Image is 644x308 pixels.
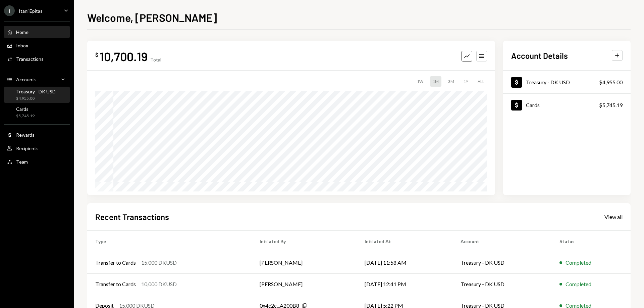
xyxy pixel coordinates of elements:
[511,50,568,61] h2: Account Details
[599,101,623,109] div: $5,745.19
[141,259,177,267] div: 15,000 DKUSD
[604,213,623,220] a: View all
[87,230,252,252] th: Type
[430,76,441,87] div: 1M
[252,252,357,273] td: [PERSON_NAME]
[16,56,44,62] div: Transactions
[599,78,623,86] div: $4,955.00
[100,49,148,64] div: 10,700.19
[526,102,540,108] div: Cards
[16,132,35,138] div: Rewards
[87,11,217,24] h1: Welcome, [PERSON_NAME]
[4,5,15,16] div: I
[566,280,591,288] div: Completed
[475,76,487,87] div: ALL
[604,214,623,220] div: View all
[16,159,28,165] div: Team
[4,104,70,120] a: Cards$5,745.19
[141,280,177,288] div: 10,000 DKUSD
[16,77,37,82] div: Accounts
[452,273,551,295] td: Treasury - DK USD
[503,94,631,116] a: Cards$5,745.19
[95,259,136,267] div: Transfer to Cards
[414,76,426,87] div: 1W
[4,156,70,168] a: Team
[16,106,35,112] div: Cards
[19,8,43,14] div: Itani Epitas
[252,230,357,252] th: Initiated By
[503,71,631,93] a: Treasury - DK USD$4,955.00
[252,273,357,295] td: [PERSON_NAME]
[16,29,29,35] div: Home
[452,230,551,252] th: Account
[4,142,70,154] a: Recipients
[551,230,631,252] th: Status
[16,43,28,48] div: Inbox
[461,76,471,87] div: 1Y
[4,129,70,141] a: Rewards
[357,230,452,252] th: Initiated At
[4,53,70,65] a: Transactions
[452,252,551,273] td: Treasury - DK USD
[16,113,35,119] div: $5,745.19
[357,273,452,295] td: [DATE] 12:41 PM
[95,280,136,288] div: Transfer to Cards
[16,145,39,151] div: Recipients
[16,89,56,94] div: Treasury - DK USD
[526,79,570,85] div: Treasury - DK USD
[445,76,457,87] div: 3M
[95,211,169,222] h2: Recent Transactions
[95,51,98,58] div: $
[150,57,161,62] div: Total
[4,26,70,38] a: Home
[566,259,591,267] div: Completed
[357,252,452,273] td: [DATE] 11:58 AM
[4,39,70,51] a: Inbox
[16,96,56,101] div: $4,955.00
[4,73,70,85] a: Accounts
[4,87,70,103] a: Treasury - DK USD$4,955.00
